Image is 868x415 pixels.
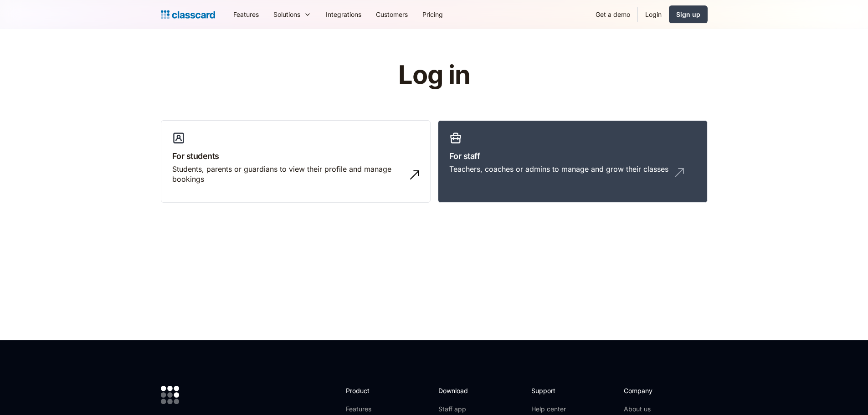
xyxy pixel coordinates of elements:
[346,405,395,414] a: Features
[624,405,684,414] a: About us
[449,164,668,174] div: Teachers, coaches or admins to manage and grow their classes
[415,4,450,25] a: Pricing
[531,386,568,395] h2: Support
[289,61,579,89] h1: Log in
[669,5,708,23] a: Sign up
[531,405,568,414] a: Help center
[438,120,708,203] a: For staffTeachers, coaches or admins to manage and grow their classes
[369,4,415,25] a: Customers
[438,386,476,395] h2: Download
[438,405,476,414] a: Staff app
[161,120,431,203] a: For studentsStudents, parents or guardians to view their profile and manage bookings
[318,4,369,25] a: Integrations
[226,4,266,25] a: Features
[346,386,395,395] h2: Product
[161,8,215,21] a: Logo
[266,4,318,25] div: Solutions
[676,10,700,19] div: Sign up
[172,150,419,162] h3: For students
[273,10,300,19] div: Solutions
[624,386,684,395] h2: Company
[588,4,637,25] a: Get a demo
[449,150,696,162] h3: For staff
[638,4,669,25] a: Login
[172,164,401,184] div: Students, parents or guardians to view their profile and manage bookings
